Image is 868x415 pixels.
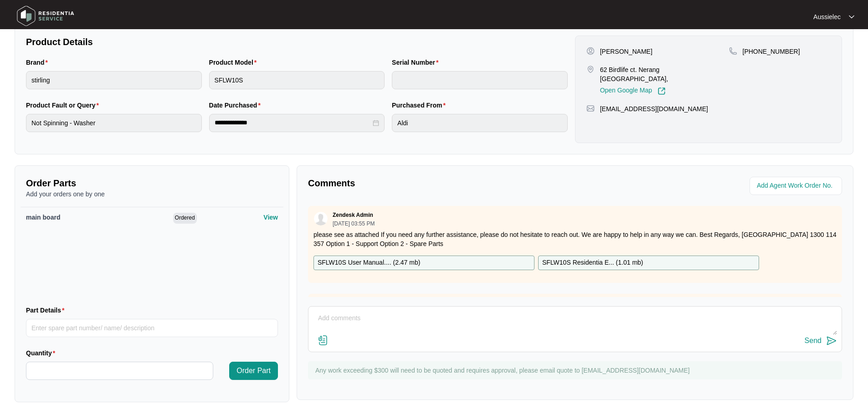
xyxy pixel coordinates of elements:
[173,213,197,224] span: Ordered
[313,230,837,248] p: please see as attached If you need any further assistance, please do not hesitate to reach out. W...
[392,58,442,67] label: Serial Number
[805,337,822,345] div: Send
[26,177,278,190] p: Order Parts
[333,221,375,226] p: [DATE] 03:55 PM
[600,104,708,113] p: [EMAIL_ADDRESS][DOMAIN_NAME]
[392,71,568,89] input: Serial Number
[743,47,800,56] p: [PHONE_NUMBER]
[236,365,271,376] span: Order Part
[26,190,278,199] p: Add your orders one by one
[813,12,841,21] p: Aussielec
[757,180,837,191] input: Add Agent Work Order No.
[209,71,385,89] input: Product Model
[26,36,568,48] p: Product Details
[308,177,569,190] p: Comments
[657,87,666,95] img: Link-External
[26,348,59,358] label: Quantity
[26,58,51,67] label: Brand
[26,71,202,89] input: Brand
[14,2,77,30] img: residentia service logo
[206,365,210,368] span: up
[209,101,264,110] label: Date Purchased
[203,362,213,371] span: Increase Value
[318,335,329,346] img: file-attachment-doc.svg
[203,371,213,379] span: Decrease Value
[26,214,60,221] span: main board
[805,335,837,347] button: Send
[586,65,595,73] img: map-pin
[26,114,202,132] input: Product Fault or Query
[318,258,420,268] p: SFLW10S User Manual.... ( 2.47 mb )
[586,104,595,113] img: map-pin
[209,58,261,67] label: Product Model
[600,65,729,83] p: 62 Birdlife ct. Nerang [GEOGRAPHIC_DATA],
[26,101,103,110] label: Product Fault or Query
[392,101,449,110] label: Purchased From
[26,306,68,315] label: Part Details
[314,212,328,225] img: user.svg
[600,87,666,95] a: Open Google Map
[263,213,278,222] p: View
[600,47,652,56] p: [PERSON_NAME]
[826,335,837,346] img: send-icon.svg
[849,15,854,19] img: dropdown arrow
[729,47,737,55] img: map-pin
[215,118,371,128] input: Date Purchased
[315,366,837,375] p: Any work exceeding $300 will need to be quoted and requires approval, please email quote to [EMAI...
[26,362,213,379] input: Quantity
[392,114,568,132] input: Purchased From
[586,47,595,55] img: user-pin
[542,258,643,268] p: SFLW10S Residentia E... ( 1.01 mb )
[206,374,210,377] span: down
[229,362,278,380] button: Order Part
[26,319,278,337] input: Part Details
[333,211,373,219] p: Zendesk Admin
